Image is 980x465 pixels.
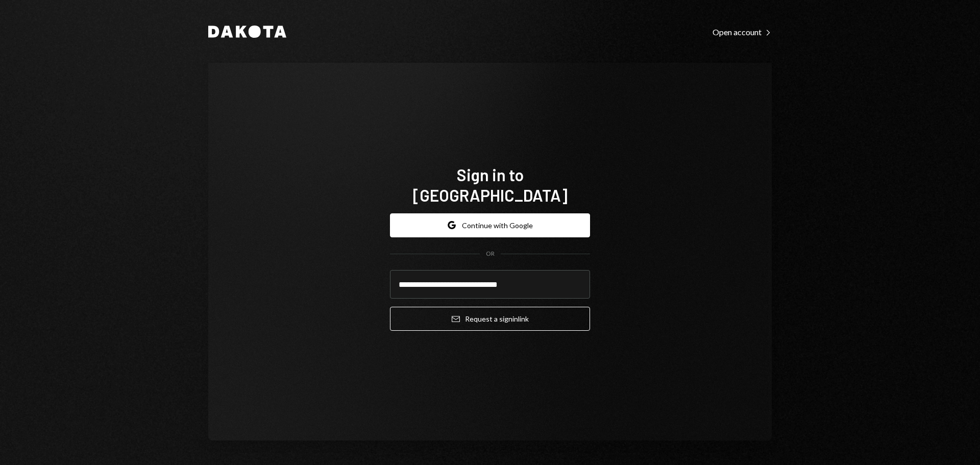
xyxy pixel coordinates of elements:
a: Open account [713,26,772,37]
div: OR [486,250,495,258]
div: Open account [713,27,772,37]
button: Request a signinlink [390,307,590,331]
button: Continue with Google [390,213,590,237]
h1: Sign in to [GEOGRAPHIC_DATA] [390,164,590,205]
